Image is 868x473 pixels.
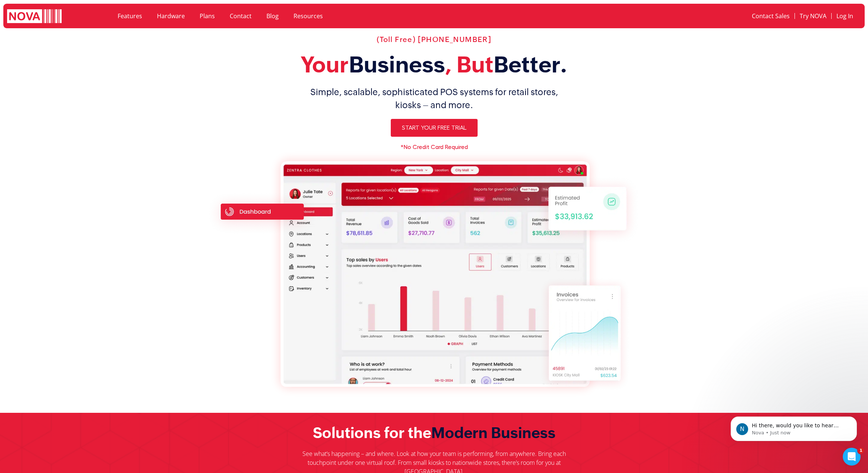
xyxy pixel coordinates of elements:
[391,119,478,137] a: Start Your Free Trial
[222,7,259,25] a: Contact
[431,424,556,441] span: Modern Business
[795,7,831,25] a: Try NOVA
[150,7,192,25] a: Hardware
[720,401,868,453] iframe: Intercom notifications message
[349,52,445,77] span: Business
[494,52,567,77] span: Better.
[204,51,665,78] h2: Your , But
[204,144,665,150] h6: *No Credit Card Required
[204,85,665,111] h1: Simple, scalable, sophisticated POS systems for retail stores, kiosks – and more.
[843,448,861,466] iframe: Intercom live chat
[402,125,466,131] span: Start Your Free Trial
[204,35,665,44] h2: (Toll Free) [PHONE_NUMBER]
[747,7,795,25] a: Contact Sales
[110,7,150,25] a: Features
[32,29,128,35] p: Message from Nova, sent Just now
[32,22,119,64] span: Hi there, would you like to hear more about our service? Please leave us your contact details and...
[7,9,62,25] img: logo white
[192,7,222,25] a: Plans
[832,7,858,25] a: Log In
[110,7,599,25] nav: Menu
[286,7,330,25] a: Resources
[858,448,864,454] span: 1
[259,7,286,25] a: Blog
[204,424,665,442] h2: Solutions for the
[607,7,858,25] nav: Menu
